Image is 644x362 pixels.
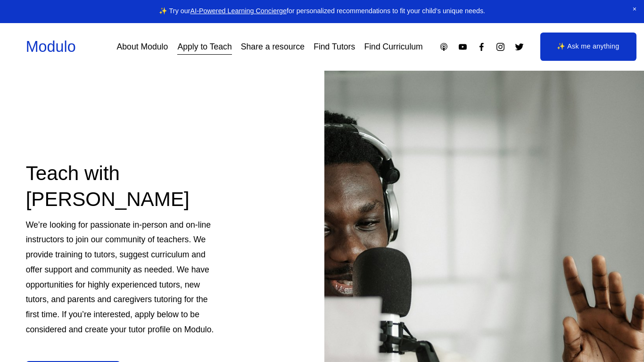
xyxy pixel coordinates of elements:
[314,39,355,55] a: Find Tutors
[439,42,449,52] a: Apple Podcasts
[477,42,487,52] a: Facebook
[26,160,220,213] h2: Teach with [PERSON_NAME]
[177,39,231,55] a: Apply to Teach
[117,39,168,55] a: About Modulo
[241,39,305,55] a: Share a resource
[495,42,505,52] a: Instagram
[458,42,468,52] a: YouTube
[190,7,287,15] a: AI-Powered Learning Concierge
[364,39,422,55] a: Find Curriculum
[26,218,220,337] p: We’re looking for passionate in-person and on-line instructors to join our community of teachers....
[26,38,76,55] a: Modulo
[540,33,636,61] a: ✨ Ask me anything
[514,42,524,52] a: Twitter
